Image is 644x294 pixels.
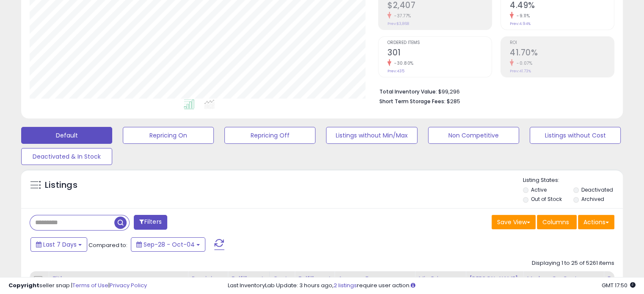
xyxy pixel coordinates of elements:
button: Repricing Off [224,127,315,144]
div: seller snap | | [8,282,147,290]
button: Actions [578,215,614,229]
a: 2 listings [334,281,357,289]
div: Cost [273,275,291,292]
small: -37.77% [391,13,411,19]
b: Short Term Storage Fees: [379,98,445,105]
li: $99,296 [379,86,608,96]
label: Deactivated [581,186,613,193]
small: Prev: $3,868 [387,21,409,26]
button: Non Competitive [428,127,519,144]
h2: 41.70% [510,48,614,59]
label: Active [531,186,547,193]
button: Sep-28 - Oct-04 [131,237,205,252]
strong: Copyright [8,281,39,289]
span: Columns [542,218,569,226]
span: ROI [510,41,614,45]
a: Privacy Policy [110,281,147,289]
small: -9.11% [514,13,530,19]
a: Terms of Use [72,281,108,289]
div: Fulfillment Cost [298,275,331,292]
h5: Listings [45,179,77,191]
div: Displaying 1 to 25 of 5261 items [532,259,614,267]
span: Sep-28 - Oct-04 [144,240,195,249]
button: Deactivated & In Stock [21,148,112,165]
div: Fulfillment [231,275,265,283]
div: Title [52,275,184,283]
button: Listings without Cost [530,127,621,144]
span: Ordered Items [387,41,492,45]
span: $285 [447,97,460,105]
small: Prev: 435 [387,69,404,74]
small: Prev: 41.73% [510,69,531,74]
span: 2025-10-12 17:50 GMT [602,281,636,289]
div: Repricing [191,275,224,283]
button: Listings without Min/Max [326,127,417,144]
p: Listing States: [523,176,623,184]
button: Last 7 Days [30,237,87,252]
button: Save View [492,215,536,229]
span: Compared to: [88,241,127,249]
h2: 4.49% [510,0,614,12]
button: Repricing On [123,127,214,144]
small: -30.80% [391,60,414,66]
small: Prev: 4.94% [510,21,531,26]
div: Last InventoryLab Update: 3 hours ago, require user action. [228,282,636,290]
button: Filters [134,215,167,230]
b: Total Inventory Value: [379,88,437,95]
label: Archived [581,195,604,203]
div: Fulfillable Quantity [607,275,636,292]
div: Amazon Fees [338,275,411,283]
div: Markup on Cost [527,275,600,292]
button: Columns [537,215,577,229]
h2: $2,407 [387,0,492,12]
div: Min Price [418,275,462,292]
button: Default [21,127,112,144]
h2: 301 [387,48,492,59]
label: Out of Stock [531,195,562,203]
small: -0.07% [514,60,532,66]
span: Last 7 Days [43,240,77,249]
div: [PERSON_NAME] [469,275,520,292]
